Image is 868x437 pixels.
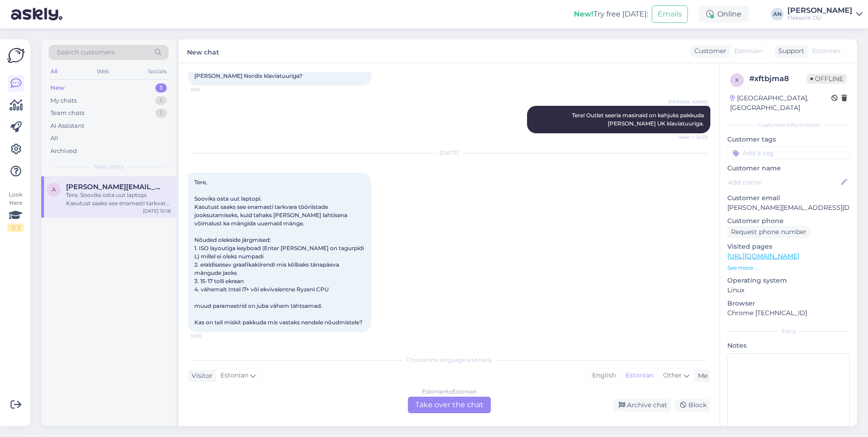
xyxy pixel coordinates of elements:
[574,10,593,18] b: New!
[807,74,847,84] span: Offline
[787,7,863,22] a: [PERSON_NAME]Fleksont OÜ
[155,96,167,105] div: 1
[749,73,807,84] div: # xftbjma8
[188,371,213,381] div: Visitor
[188,356,710,364] div: Choose the language and reply
[727,341,850,350] p: Notes
[727,146,850,160] input: Add a tag
[50,96,77,105] div: My chats
[194,179,365,326] span: Tere, Sooviks osta uut laptopi. Kasutust saaks see enamasti tarkvara tööriistade jooksutamiseks, ...
[95,66,111,77] div: Web
[699,6,749,22] div: Online
[50,121,84,131] div: AI Assistant
[663,371,682,379] span: Other
[146,66,169,77] div: Socials
[574,9,648,20] div: Try free [DATE]:
[727,242,850,251] p: Visited pages
[727,135,850,144] p: Customer tags
[57,48,115,57] span: Search customers
[52,186,56,193] span: a
[588,369,621,382] div: English
[188,149,710,157] div: [DATE]
[727,264,850,272] p: See more ...
[787,14,852,22] div: Fleksont OÜ
[812,46,840,56] span: Estonian
[771,8,784,21] div: AN
[187,45,219,57] label: New chat
[66,191,170,208] div: Tere, Sooviks osta uut laptopi. Kasutust saaks see enamasti tarkvara tööriistade jooksutamiseks, ...
[727,226,810,238] div: Request phone number
[668,98,708,105] span: [PERSON_NAME]
[727,203,850,213] p: [PERSON_NAME][EMAIL_ADDRESS][DOMAIN_NAME]
[155,83,167,93] div: 1
[613,399,671,411] div: Archive chat
[191,333,225,339] span: 10:18
[7,47,25,64] img: Askly Logo
[734,46,762,56] span: Estonian
[727,121,850,129] div: Customer information
[727,299,850,308] p: Browser
[727,252,799,260] a: [URL][DOMAIN_NAME]
[727,327,850,335] div: Extra
[787,7,852,14] div: [PERSON_NAME]
[50,134,58,143] div: All
[775,46,804,56] div: Support
[572,112,705,127] span: Tere! Outlet seeria masinaid on kahjuks pakkuda [PERSON_NAME] UK klaviatuuriga.
[49,66,59,77] div: All
[675,399,710,411] div: Block
[694,371,708,381] div: Me
[220,371,248,381] span: Estonian
[191,86,225,93] span: 9:56
[7,191,24,232] div: Look Here
[50,83,65,93] div: New
[673,134,708,141] span: Seen ✓ 10:22
[691,46,726,56] div: Customer
[422,388,477,396] div: Estonian to Estonian
[727,285,850,295] p: Linux
[66,183,161,191] span: andres.meidla@gmail.com
[50,109,84,118] div: Team chats
[727,216,850,226] p: Customer phone
[728,177,839,187] input: Add name
[727,193,850,203] p: Customer email
[621,369,658,382] div: Estonian
[727,164,850,173] p: Customer name
[735,76,739,83] span: x
[652,5,688,23] button: Emails
[727,308,850,318] p: Chrome [TECHNICAL_ID]
[408,397,491,413] div: Take over the chat
[143,208,170,214] div: [DATE] 10:18
[730,93,831,113] div: [GEOGRAPHIC_DATA], [GEOGRAPHIC_DATA]
[7,224,24,232] div: 2 / 3
[727,276,850,285] p: Operating system
[50,147,77,156] div: Archived
[155,109,167,118] div: 1
[94,163,123,171] span: New chats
